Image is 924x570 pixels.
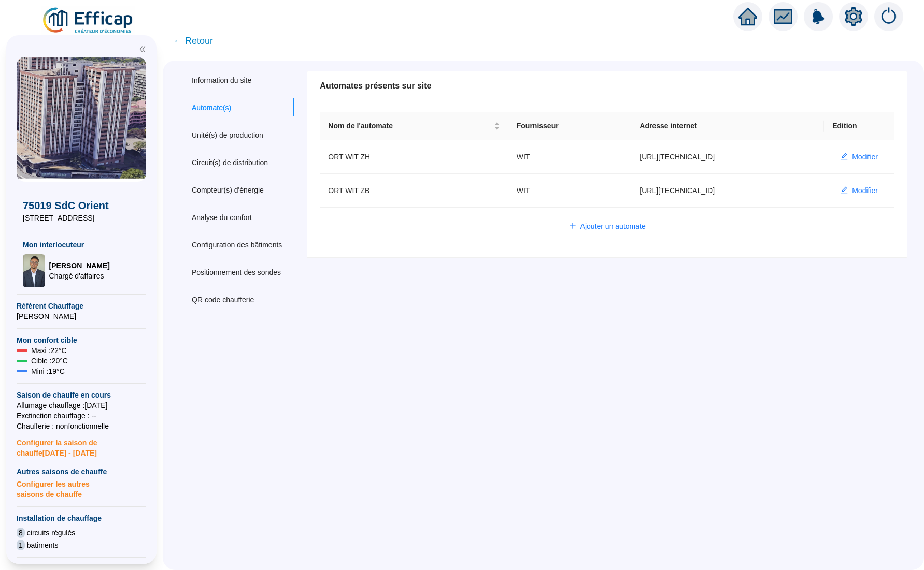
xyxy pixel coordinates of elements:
[31,366,65,376] span: Mini : 19 °C
[192,185,264,196] div: Compteur(s) d'énergie
[569,222,576,229] span: plus
[832,149,886,165] button: Modifier
[17,335,146,345] span: Mon confort cible
[561,218,654,235] button: Ajouter un automate
[31,356,68,366] span: Cible : 20 °C
[17,311,146,321] span: [PERSON_NAME]
[17,411,146,421] span: Exctinction chauffage : --
[192,267,281,278] div: Positionnement des sondes
[841,153,848,160] span: edit
[41,6,135,35] img: efficap energie logo
[852,152,878,163] span: Modifier
[27,540,59,550] span: batiments
[508,140,632,174] td: WIT
[17,421,146,431] span: Chaufferie : non fonctionnelle
[49,271,110,281] span: Chargé d'affaires
[17,400,146,411] span: Allumage chauffage : [DATE]
[17,540,25,550] span: 1
[192,157,268,168] div: Circuit(s) de distribution
[631,140,824,174] td: [URL][TECHNICAL_ID]
[17,431,146,458] span: Configurer la saison de chauffe [DATE] - [DATE]
[841,186,848,194] span: edit
[31,345,67,356] span: Maxi : 22 °C
[738,7,757,26] span: home
[17,301,146,311] span: Référent Chauffage
[192,75,251,86] div: Information du site
[508,174,632,208] td: WIT
[852,185,878,196] span: Modifier
[192,130,263,141] div: Unité(s) de production
[320,174,508,208] td: ORT WIT ZB
[320,80,894,92] div: Automates présents sur site
[23,213,140,223] span: [STREET_ADDRESS]
[192,295,254,305] div: QR code chaufferie
[173,34,213,48] span: ← Retour
[874,2,903,31] img: alerts
[508,112,632,140] th: Fournisseur
[328,121,491,131] span: Nom de l'automate
[631,112,824,140] th: Adresse internet
[844,7,863,26] span: setting
[49,260,110,271] span: [PERSON_NAME]
[580,221,646,232] span: Ajouter un automate
[23,240,140,250] span: Mon interlocuteur
[774,7,792,26] span: fund
[192,212,252,223] div: Analyse du confort
[804,2,833,31] img: alerts
[23,254,45,287] img: Chargé d'affaires
[17,513,146,523] span: Installation de chauffage
[17,390,146,400] span: Saison de chauffe en cours
[320,112,508,140] th: Nom de l'automate
[23,198,140,213] span: 75019 SdC Orient
[27,528,75,538] span: circuits régulés
[631,174,824,208] td: [URL][TECHNICAL_ID]
[192,103,231,113] div: Automate(s)
[17,466,146,477] span: Autres saisons de chauffe
[832,182,886,199] button: Modifier
[17,477,146,500] span: Configurer les autres saisons de chauffe
[17,528,25,538] span: 8
[320,140,508,174] td: ORT WIT ZH
[139,46,146,53] span: double-left
[192,240,282,251] div: Configuration des bâtiments
[824,112,894,140] th: Edition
